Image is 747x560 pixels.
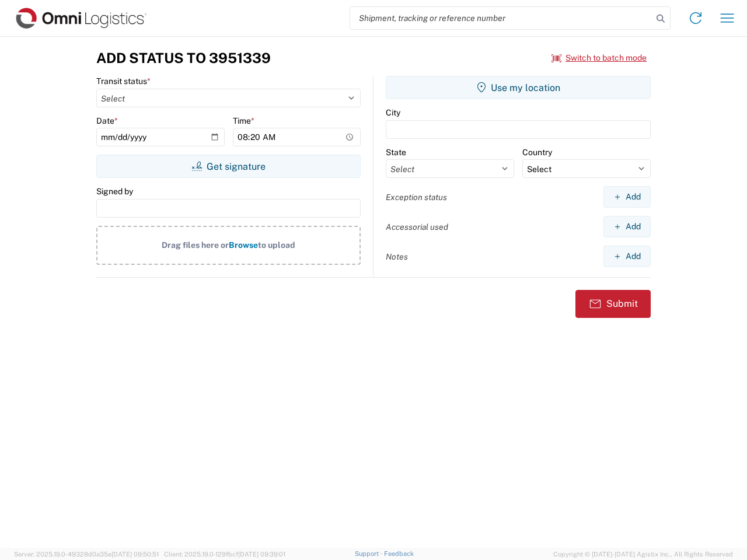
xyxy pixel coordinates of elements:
[350,7,652,29] input: Shipment, tracking or reference number
[386,222,448,232] label: Accessorial used
[386,147,406,157] label: State
[111,551,159,558] span: [DATE] 09:50:51
[238,551,285,558] span: [DATE] 09:39:01
[355,550,384,557] a: Support
[96,116,118,126] label: Date
[96,186,133,197] label: Signed by
[258,240,295,250] span: to upload
[233,116,254,126] label: Time
[386,107,400,118] label: City
[551,48,647,68] button: Switch to batch mode
[575,290,651,318] button: Submit
[96,76,151,86] label: Transit status
[229,240,258,250] span: Browse
[164,551,285,558] span: Client: 2025.19.0-129fbcf
[386,76,651,99] button: Use my location
[386,251,408,262] label: Notes
[384,550,414,557] a: Feedback
[96,155,361,178] button: Get signature
[553,549,733,559] span: Copyright © [DATE]-[DATE] Agistix Inc., All Rights Reserved
[603,246,651,267] button: Add
[162,240,229,250] span: Drag files here or
[14,551,159,558] span: Server: 2025.19.0-49328d0a35e
[386,192,447,202] label: Exception status
[96,50,271,66] h3: Add Status to 3951339
[522,147,552,157] label: Country
[603,216,651,237] button: Add
[603,186,651,208] button: Add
